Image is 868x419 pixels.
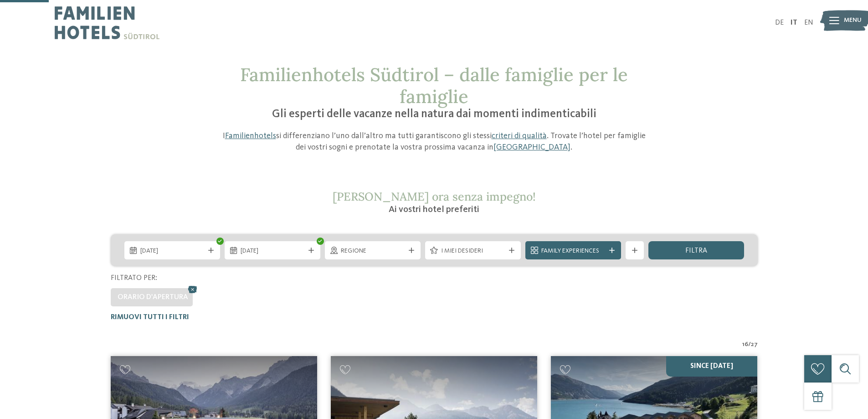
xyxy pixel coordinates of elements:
span: Family Experiences [541,247,605,256]
span: filtra [685,247,707,254]
a: criteri di qualità [492,132,547,140]
span: Gli esperti delle vacanze nella natura dai momenti indimenticabili [272,109,596,120]
a: Familienhotels [225,132,276,140]
span: Orario d'apertura [118,294,188,301]
span: I miei desideri [441,247,505,256]
span: Rimuovi tutti i filtri [111,314,189,321]
span: Ai vostri hotel preferiti [389,205,479,214]
span: [DATE] [140,247,204,256]
a: EN [804,19,813,26]
span: 27 [751,340,758,349]
span: [PERSON_NAME] ora senza impegno! [333,189,536,204]
span: Familienhotels Südtirol – dalle famiglie per le famiglie [240,63,628,108]
a: [GEOGRAPHIC_DATA] [493,143,570,151]
a: DE [775,19,784,26]
p: I si differenziano l’uno dall’altro ma tutti garantiscono gli stessi . Trovate l’hotel per famigl... [218,130,651,153]
span: [DATE] [241,247,304,256]
a: IT [791,19,797,26]
span: Menu [844,16,862,25]
span: / [748,340,751,349]
span: Filtrato per: [111,274,157,282]
span: Regione [341,247,405,256]
span: 16 [742,340,748,349]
